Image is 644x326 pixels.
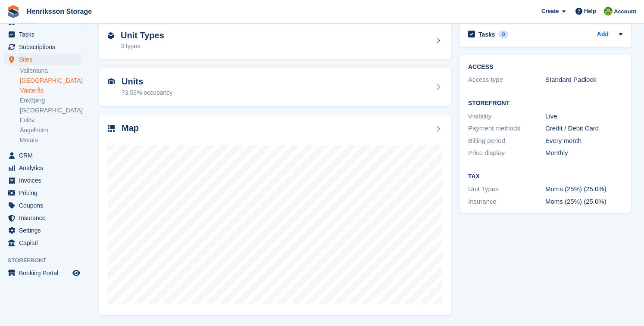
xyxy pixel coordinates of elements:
div: Billing period [468,136,545,146]
div: 0 [499,31,509,38]
span: Account [614,7,636,16]
a: menu [4,224,81,236]
a: [GEOGRAPHIC_DATA] [20,77,81,85]
div: Visibility [468,112,545,121]
img: map-icn-33ee37083ee616e46c38cad1a60f524a97daa1e2b2c8c0bc3eb3415660979fc1.svg [108,125,115,132]
a: Enköping [20,96,81,105]
a: Add [597,30,609,40]
div: Price display [468,148,545,158]
h2: Storefront [468,100,622,107]
a: Preview store [71,268,81,278]
a: Motala [20,136,81,144]
a: menu [4,212,81,224]
div: Insurance [468,197,545,207]
a: Eslöv [20,116,81,124]
a: Henriksson Storage [23,4,95,19]
span: Booking Portal [19,267,71,279]
span: CRM [19,149,71,161]
a: menu [4,28,81,40]
div: 3 types [121,42,164,51]
a: menu [4,237,81,249]
div: Access type [468,75,545,85]
img: Mikael Holmström [604,7,613,16]
h2: ACCESS [468,64,622,71]
a: Ängelholm [20,126,81,134]
div: Every month [545,136,622,146]
img: unit-icn-7be61d7bf1b0ce9d3e12c5938cc71ed9869f7b940bace4675aadf7bd6d80202e.svg [108,78,115,84]
span: Help [584,7,596,16]
a: menu [4,267,81,279]
a: menu [4,41,81,53]
span: Sites [19,53,71,65]
span: Storefront [8,256,86,265]
a: [GEOGRAPHIC_DATA] [20,106,81,115]
a: menu [4,187,81,199]
a: Units 73.53% occupancy [99,68,451,106]
div: Standard Padlock [545,75,622,85]
h2: Units [122,77,172,87]
span: Create [541,7,559,16]
img: stora-icon-8386f47178a22dfd0bd8f6a31ec36ba5ce8667c1dd55bd0f319d3a0aa187defe.svg [7,5,20,18]
div: 73.53% occupancy [122,88,172,97]
a: Unit Types 3 types [99,22,451,60]
span: Capital [19,237,71,249]
div: Live [545,112,622,121]
div: Unit Types [468,184,545,194]
a: menu [4,149,81,161]
span: Insurance [19,212,71,224]
h2: Tasks [478,31,495,38]
span: Coupons [19,199,71,211]
a: menu [4,174,81,186]
span: Settings [19,224,71,236]
span: Tasks [19,28,71,40]
img: unit-type-icn-2b2737a686de81e16bb02015468b77c625bbabd49415b5ef34ead5e3b44a266d.svg [108,32,114,39]
h2: Tax [468,173,622,180]
a: Vallentuna [20,67,81,75]
a: menu [4,162,81,174]
h2: Unit Types [121,31,164,40]
span: Analytics [19,162,71,174]
div: Credit / Debit Card [545,124,622,134]
span: Invoices [19,174,71,186]
div: Payment methods [468,124,545,134]
div: Monthly [545,148,622,158]
a: menu [4,199,81,211]
a: Map [99,115,451,316]
h2: Map [122,123,139,133]
span: Subscriptions [19,41,71,53]
a: Västerås [20,87,81,95]
div: Moms (25%) (25.0%) [545,184,622,194]
div: Moms (25%) (25.0%) [545,197,622,207]
span: Pricing [19,187,71,199]
a: menu [4,53,81,65]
